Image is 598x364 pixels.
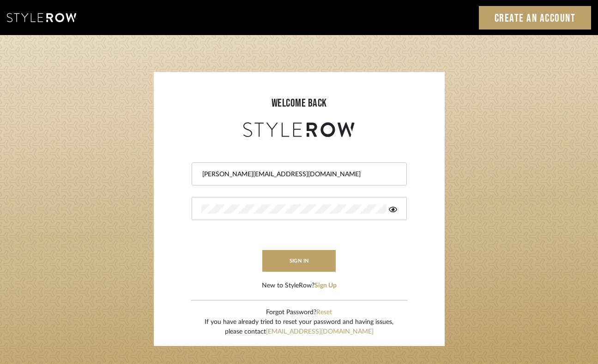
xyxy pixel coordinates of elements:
a: [EMAIL_ADDRESS][DOMAIN_NAME] [266,328,374,335]
div: If you have already tried to reset your password and having issues, please contact [205,317,393,337]
button: Sign Up [314,281,337,291]
button: Reset [316,308,332,317]
button: sign in [262,250,336,272]
div: welcome back [163,95,435,112]
div: New to StyleRow? [262,281,337,291]
a: Create an Account [479,6,592,30]
div: Forgot Password? [205,308,393,317]
input: Email Address [201,170,395,179]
